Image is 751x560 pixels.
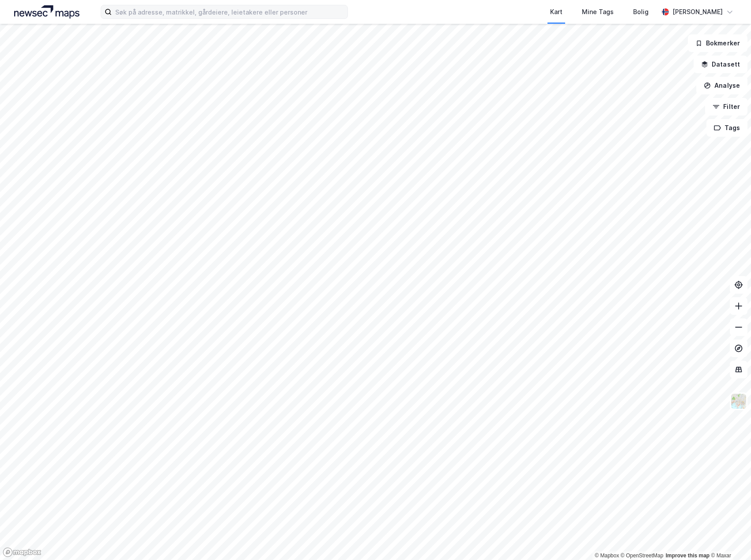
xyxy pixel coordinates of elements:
[666,553,709,559] a: Improve this map
[707,518,751,560] iframe: Chat Widget
[694,56,747,73] button: Datasett
[672,7,723,17] div: [PERSON_NAME]
[582,7,614,17] div: Mine Tags
[550,7,562,17] div: Kart
[14,5,79,19] img: logo.a4113a55bc3d86da70a041830d287a7e.svg
[621,553,664,559] a: OpenStreetMap
[705,98,747,116] button: Filter
[696,77,747,94] button: Analyse
[112,5,347,19] input: Søk på adresse, matrikkel, gårdeiere, leietakere eller personer
[3,547,42,557] a: Mapbox homepage
[633,7,649,17] div: Bolig
[688,34,747,52] button: Bokmerker
[707,518,751,560] div: Kontrollprogram for chat
[730,393,747,410] img: Z
[595,553,619,559] a: Mapbox
[706,119,747,137] button: Tags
